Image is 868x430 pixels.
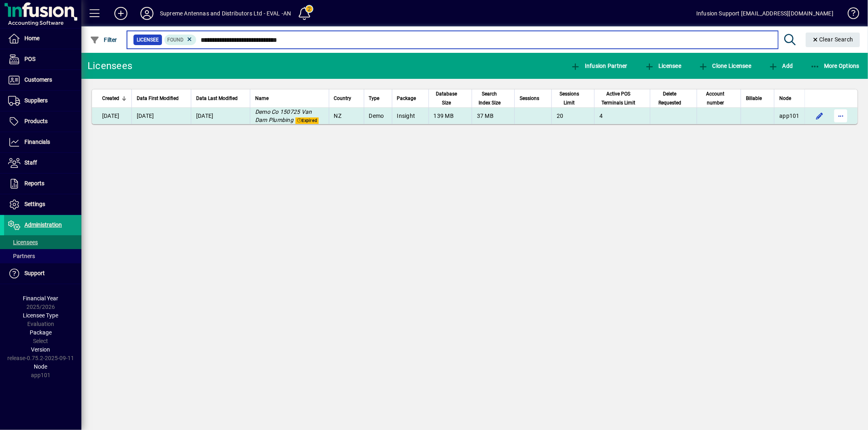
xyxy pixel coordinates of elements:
span: Clear Search [812,36,854,43]
span: Partners [8,253,35,259]
td: 20 [551,108,594,124]
div: Database Size [434,89,467,107]
span: Package [30,329,52,336]
span: Search Index Size [477,89,503,107]
div: Created [102,94,127,103]
a: Products [4,111,81,132]
span: Expired [295,117,319,124]
span: Account number [702,89,728,107]
em: Demo [255,109,270,115]
div: Active POS Terminals Limit [599,89,645,107]
a: Financials [4,132,81,152]
button: Filter [88,33,119,47]
span: Node [34,363,48,370]
div: Name [255,94,324,103]
span: Type [369,94,380,103]
span: Staff [24,159,37,166]
a: Licensees [4,235,81,249]
div: Node [779,94,800,103]
div: Data Last Modified [196,94,245,103]
button: Clone Licensee [696,59,753,73]
td: [DATE] [191,108,250,124]
span: Package [397,94,416,103]
span: Reports [24,180,44,187]
span: Add [768,63,793,69]
button: More Options [808,59,862,73]
span: Delete Requested [655,89,684,107]
div: Infusion Support [EMAIL_ADDRESS][DOMAIN_NAME] [696,7,833,20]
div: Country [334,94,359,103]
span: Sessions Limit [557,89,582,107]
div: Data First Modified [137,94,186,103]
span: Version [31,346,50,353]
td: 139 MB [429,108,472,124]
span: Created [102,94,119,103]
button: Infusion Partner [568,59,630,73]
div: Sessions Limit [557,89,589,107]
td: Insight [392,108,429,124]
span: Node [779,94,791,103]
em: Dam [255,117,267,123]
a: Customers [4,70,81,90]
span: Licensee [137,36,159,44]
span: Data First Modified [137,94,179,103]
span: Suppliers [24,97,48,104]
div: Account number [702,89,736,107]
button: Edit [813,109,826,122]
span: Licensees [8,239,38,245]
a: Suppliers [4,91,81,111]
span: Financial Year [23,295,59,302]
span: More Options [810,63,860,69]
span: Billable [746,94,762,103]
div: Package [397,94,424,103]
span: Database Size [434,89,459,107]
span: Customers [24,76,52,83]
span: Financials [24,139,50,145]
em: 150725 [280,109,300,115]
mat-chip: Found Status: Found [164,35,197,45]
span: Data Last Modified [196,94,238,103]
span: Licensee [645,63,682,69]
span: Found [168,37,184,43]
div: Search Index Size [477,89,510,107]
a: Settings [4,194,81,215]
span: POS [24,56,35,62]
div: Supreme Antennas and Distributors Ltd - EVAL -AN [160,7,291,20]
em: Co [271,109,279,115]
span: Settings [24,201,45,207]
span: app101.prod.infusionbusinesssoftware.com [779,113,800,119]
a: Reports [4,174,81,194]
span: Active POS Terminals Limit [599,89,638,107]
td: [DATE] [92,108,131,124]
button: Profile [134,6,160,21]
div: Delete Requested [655,89,692,107]
span: Home [24,35,39,41]
a: Partners [4,249,81,263]
div: Licensees [87,59,132,72]
button: Clear [806,33,860,47]
button: Add [766,59,795,73]
button: Add [108,6,134,21]
td: NZ [329,108,364,124]
span: Administration [24,222,62,228]
a: POS [4,49,81,69]
td: [DATE] [131,108,191,124]
td: Demo [364,108,392,124]
span: Infusion Partner [571,63,627,69]
a: Knowledge Base [842,2,858,28]
a: Home [4,28,81,49]
div: Type [369,94,387,103]
span: Country [334,94,352,103]
td: 4 [594,108,650,124]
button: Licensee [643,59,684,73]
em: Plumbing [269,117,293,123]
a: Support [4,263,81,284]
span: Licensee Type [23,312,59,319]
em: Van [302,109,312,115]
span: Support [24,270,45,276]
td: 37 MB [472,108,515,124]
span: Products [24,118,48,124]
span: Filter [90,37,117,43]
button: More options [834,109,847,122]
span: Sessions [520,94,539,103]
